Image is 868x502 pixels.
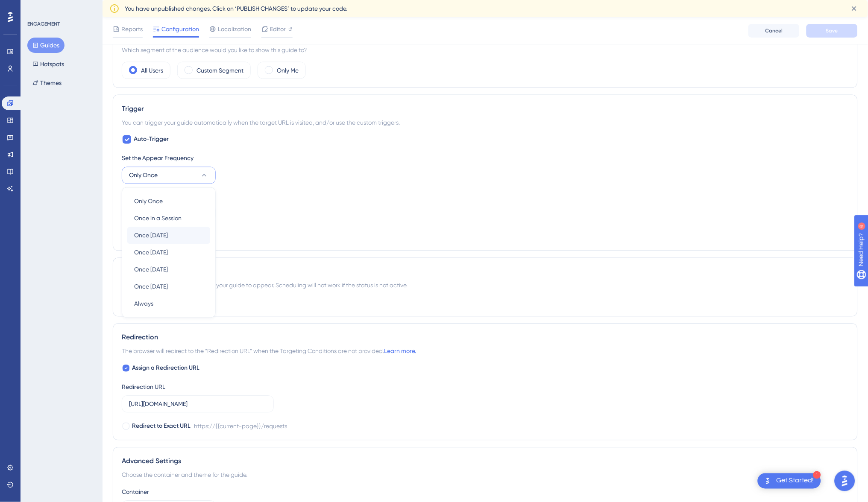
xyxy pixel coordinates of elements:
label: All Users [141,65,163,76]
span: Configuration [161,24,199,34]
button: Once [DATE] [127,227,210,244]
div: Set the Appear Frequency [122,153,849,163]
button: Once [DATE] [127,261,210,278]
button: Themes [27,75,67,90]
button: Only Once [127,193,210,210]
button: Cancel [748,24,800,38]
button: Hotspots [27,56,69,72]
span: Reports [121,24,143,34]
span: Save [826,27,838,34]
button: Once [DATE] [127,278,210,295]
span: Only Once [129,170,158,181]
span: Once in a Session [134,213,182,224]
img: launcher-image-alternative-text [763,476,773,486]
div: 1 [813,471,821,479]
button: Once [DATE] [127,244,210,261]
span: Localization [218,24,251,34]
button: Only Once [122,167,216,184]
div: Advanced Settings [122,456,849,467]
span: Need Help? [20,2,53,12]
a: Learn more. [384,348,416,355]
div: https://{{current-page}}/requests [194,421,287,432]
div: Get Started! [777,476,814,486]
span: You have unpublished changes. Click on ‘PUBLISH CHANGES’ to update your code. [125,3,347,14]
div: You can schedule a time period for your guide to appear. Scheduling will not work if the status i... [122,280,849,291]
span: Once [DATE] [134,265,168,275]
span: Redirect to Exact URL [132,421,191,432]
iframe: UserGuiding AI Assistant Launcher [832,468,858,494]
label: Custom Segment [196,65,243,76]
div: Redirection [122,333,849,343]
div: Redirection URL [122,382,165,392]
span: Cancel [765,27,783,34]
div: ENGAGEMENT [27,20,60,27]
span: Only Once [134,196,163,207]
span: Assign a Redirection URL [132,363,199,374]
span: Once [DATE] [134,231,168,241]
span: Once [DATE] [134,248,168,258]
span: Editor [270,24,286,34]
div: Open Get Started! checklist, remaining modules: 1 [758,473,821,489]
span: Always [134,299,153,309]
span: Auto-Trigger [134,134,169,145]
button: Always [127,295,210,312]
div: Container [122,487,849,497]
label: Only Me [277,65,299,76]
div: Scheduling [122,267,849,277]
input: https://www.example.com/ [129,400,267,409]
button: Once in a Session [127,210,210,227]
span: The browser will redirect to the “Redirection URL” when the Targeting Conditions are not provided. [122,346,416,356]
div: Which segment of the audience would you like to show this guide to? [122,45,849,55]
button: Save [806,24,858,38]
button: Guides [27,38,65,53]
div: 6 [59,4,62,11]
div: You can trigger your guide automatically when the target URL is visited, and/or use the custom tr... [122,117,849,128]
div: Choose the container and theme for the guide. [122,470,849,480]
span: Once [DATE] [134,282,168,292]
div: Trigger [122,104,849,114]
